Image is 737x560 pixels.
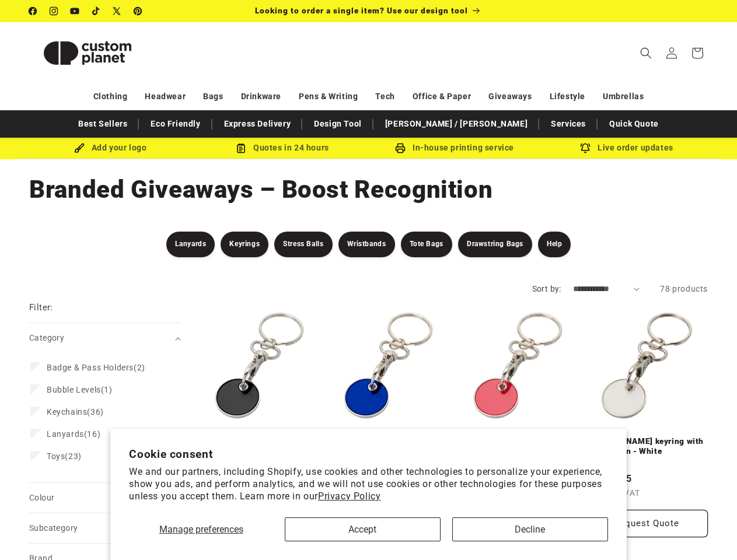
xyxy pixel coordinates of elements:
[159,524,243,535] span: Manage preferences
[274,232,332,257] a: Stress Balls
[29,513,181,543] summary: Subcategory (0 selected)
[338,232,395,257] a: Wristbands
[458,232,532,257] a: Drawstring Bags
[93,86,128,107] a: Clothing
[660,284,708,293] span: 78 products
[580,143,591,153] img: Order updates
[541,141,713,155] div: Live order updates
[255,6,468,15] span: Looking to order a single item? Use our design tool
[369,141,541,155] div: In-house printing service
[47,429,100,439] span: (16)
[47,407,104,417] span: (36)
[129,466,607,502] p: We and our partners, including Shopify, use cookies and other technologies to personalize your ex...
[29,27,146,79] img: Custom Planet
[538,232,571,257] a: Help
[74,143,85,153] img: Brush Icon
[6,232,731,257] nav: Event Giveaway Filters
[318,491,380,502] a: Privacy Policy
[197,141,369,155] div: Quotes in 24 hours
[203,86,223,107] a: Bags
[401,232,452,257] a: Tote Bags
[379,114,533,134] a: [PERSON_NAME] / [PERSON_NAME]
[603,86,644,107] a: Umbrellas
[545,114,592,134] a: Services
[25,22,151,83] a: Custom Planet
[532,284,561,293] label: Sort by:
[308,114,368,134] a: Design Tool
[47,451,82,461] span: (23)
[413,86,471,107] a: Office & Paper
[129,447,607,461] h2: Cookie consent
[29,483,181,513] summary: Colour (0 selected)
[29,323,181,353] summary: Category (0 selected)
[299,86,358,107] a: Pens & Writing
[47,429,84,439] span: Lanyards
[47,385,101,394] span: Bubble Levels
[550,86,585,107] a: Lifestyle
[586,510,708,537] button: Request Quote
[29,523,78,533] span: Subcategory
[29,301,53,314] h2: Filter:
[129,517,273,541] button: Manage preferences
[47,384,113,395] span: (1)
[221,232,268,257] a: Keyrings
[488,86,532,107] a: Giveaways
[47,452,65,461] span: Toys
[603,114,665,134] a: Quick Quote
[218,114,297,134] a: Express Delivery
[166,232,215,257] a: Lanyards
[241,86,281,107] a: Drinkware
[285,517,441,541] button: Accept
[29,333,64,342] span: Category
[145,86,186,107] a: Headwear
[47,362,145,373] span: (2)
[47,363,134,372] span: Badge & Pass Holders
[25,141,197,155] div: Add your logo
[375,86,394,107] a: Tech
[395,143,406,153] img: In-house printing
[452,517,608,541] button: Decline
[586,436,708,457] a: [PERSON_NAME] keyring with trolley coin - White
[145,114,206,134] a: Eco Friendly
[29,174,708,205] h1: Branded Giveaways – Boost Recognition
[633,40,659,66] summary: Search
[72,114,133,134] a: Best Sellers
[236,143,246,153] img: Order Updates Icon
[29,493,54,502] span: Colour
[47,407,87,416] span: Keychains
